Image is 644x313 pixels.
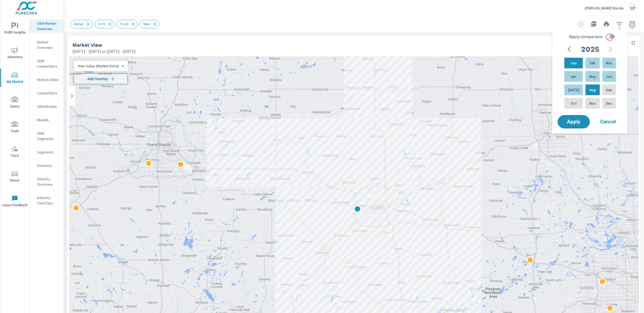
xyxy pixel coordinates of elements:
p: Industry Fixed Ops [37,195,59,206]
div: Inventory [30,161,64,170]
span: Query [2,97,28,110]
p: OEM Models [37,104,59,109]
div: Market Overview [30,38,64,51]
button: Select Date Range [627,19,638,30]
p: Oct [570,101,577,106]
p: Segments [37,149,59,155]
button: Add Overlay [74,73,128,84]
span: Advertise [2,47,28,60]
div: OEM Segments [30,129,64,143]
button: Print Report [601,19,612,30]
div: Models [30,116,64,124]
h5: Market View [72,42,102,48]
div: nav menu [0,16,29,213]
div: New [140,20,159,28]
p: [DATE] - [DATE] vs [DATE] - [DATE] [72,48,136,54]
span: Cancel [597,119,619,124]
button: Apply Filters [614,19,625,30]
span: My Market [2,72,28,85]
div: Your Sales (Market Data) [74,64,123,69]
span: Driver [2,171,28,184]
p: Nov [589,101,596,106]
p: May [589,74,596,79]
div: 10-20 [116,20,138,28]
div: OEM Models [30,102,64,111]
div: OEM Market Overview [30,19,64,33]
p: OEM Competitors [37,58,59,69]
button: Cancel [592,115,624,128]
p: Models [37,117,59,123]
div: Industry Fixed Ops [30,194,64,207]
div: OEM Competitors [30,57,64,70]
p: Your Sales (Market Data) [78,64,119,68]
button: Apply [558,115,590,128]
span: New [140,22,153,26]
p: [DATE] [568,87,579,93]
p: Market Editor [37,77,59,82]
p: Dec [606,101,612,106]
p: Sep [606,87,612,93]
div: Competitors [30,89,64,97]
p: OEM Market Overview [37,21,59,31]
div: 0-10 [95,20,114,28]
div: Market Editor [30,76,64,84]
p: Mar [606,60,612,66]
p: Apr [571,74,576,79]
span: 10-20 [117,22,132,26]
span: Leave Feedback [2,195,28,208]
p: Market Overview [37,39,59,50]
p: OEM Segments [37,131,59,141]
span: 0-10 [95,22,108,26]
p: Jan [570,60,577,66]
span: (none) [71,22,87,26]
p: Aug [589,87,596,93]
p: Inventory [37,163,59,168]
span: Apply comparison [569,33,602,40]
div: CP [628,3,638,13]
span: PURE Insights [2,23,28,36]
button: Minimize Widget [629,39,638,47]
div: (none) [70,20,93,28]
span: Apply [563,119,584,124]
button: "Export Report to PDF" [588,19,599,30]
p: [PERSON_NAME] Mazda [585,6,624,10]
h2: 2025 [581,45,599,54]
div: Segments [30,148,64,156]
p: Competitors [37,90,59,96]
span: Add Overlay [76,76,125,82]
span: Tier2 [2,146,28,159]
p: Jun [606,74,612,79]
div: Industry Overview [30,175,64,188]
p: Feb [590,60,595,66]
span: Tools [2,121,28,134]
p: Industry Overview [37,176,59,187]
